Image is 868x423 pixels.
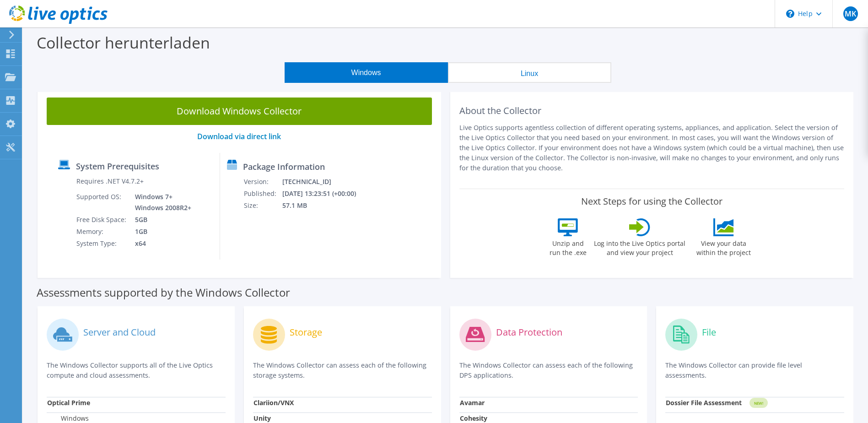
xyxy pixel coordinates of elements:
[76,226,128,238] td: Memory:
[37,32,210,53] label: Collector herunterladen
[690,236,756,257] label: View your data within the project
[290,328,322,337] label: Storage
[128,214,193,226] td: 5GB
[253,360,432,380] p: The Windows Collector can assess each of the following storage systems.
[253,414,271,423] strong: Unity
[702,328,716,337] label: File
[47,414,89,423] label: Windows
[76,162,159,171] label: System Prerequisites
[547,236,589,257] label: Unzip and run the .exe
[460,414,487,423] strong: Cohesity
[83,328,156,337] label: Server and Cloud
[47,360,226,380] p: The Windows Collector supports all of the Live Optics compute and cloud assessments.
[128,226,193,238] td: 1GB
[581,196,722,207] label: Next Steps for using the Collector
[128,191,193,214] td: Windows 7+ Windows 2008R2+
[243,162,325,171] label: Package Information
[243,188,282,200] td: Published:
[665,360,844,380] p: The Windows Collector can provide file level assessments.
[666,398,742,407] strong: Dossier File Assessment
[496,328,562,337] label: Data Protection
[282,188,368,200] td: [DATE] 13:23:51 (+00:00)
[47,98,432,125] a: Download Windows Collector
[243,200,282,211] td: Size:
[76,191,128,214] td: Supported OS:
[786,10,794,18] svg: \n
[285,62,448,83] button: Windows
[459,360,638,380] p: The Windows Collector can assess each of the following DPS applications.
[128,238,193,249] td: x64
[76,238,128,249] td: System Type:
[460,398,485,407] strong: Avamar
[754,401,763,406] tspan: NEW!
[843,6,858,21] span: MK
[243,176,282,188] td: Version:
[282,200,368,211] td: 57.1 MB
[253,398,294,407] strong: Clariion/VNX
[282,176,368,188] td: [TECHNICAL_ID]
[197,131,281,141] a: Download via direct link
[76,214,128,226] td: Free Disk Space:
[459,105,845,116] h2: About the Collector
[448,62,611,83] button: Linux
[76,177,144,186] label: Requires .NET V4.7.2+
[459,123,845,173] p: Live Optics supports agentless collection of different operating systems, appliances, and applica...
[37,288,290,297] label: Assessments supported by the Windows Collector
[593,236,686,257] label: Log into the Live Optics portal and view your project
[47,398,90,407] strong: Optical Prime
